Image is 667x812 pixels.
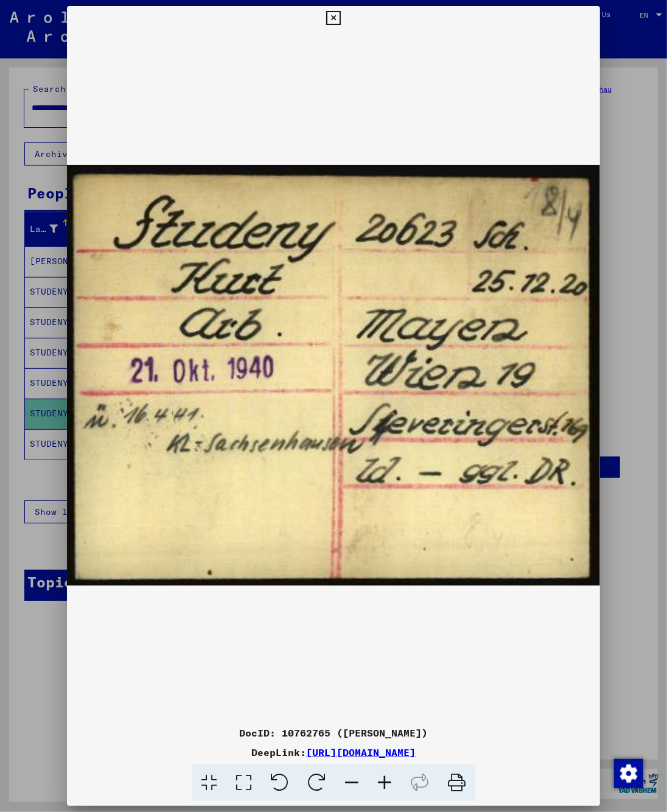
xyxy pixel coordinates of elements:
img: Change consent [614,759,643,788]
div: DocID: 10762765 ([PERSON_NAME]) [67,726,601,740]
img: 001.jpg [67,30,601,721]
div: Change consent [613,758,643,788]
a: [URL][DOMAIN_NAME] [306,746,416,758]
div: DeepLink: [67,745,601,760]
